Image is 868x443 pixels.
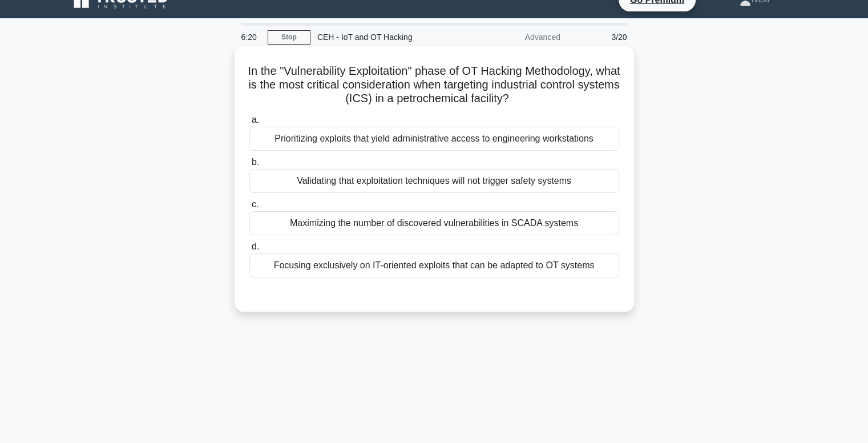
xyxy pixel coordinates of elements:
[252,199,259,209] span: c.
[235,26,268,49] div: 6:20
[567,26,634,49] div: 3/20
[249,253,619,277] div: Focusing exclusively on IT-oriented exploits that can be adapted to OT systems
[249,169,619,193] div: Validating that exploitation techniques will not trigger safety systems
[249,211,619,235] div: Maximizing the number of discovered vulnerabilities in SCADA systems
[249,127,619,151] div: Prioritizing exploits that yield administrative access to engineering workstations
[252,157,259,167] span: b.
[310,26,467,49] div: CEH - IoT and OT Hacking
[248,64,620,106] h5: In the "Vulnerability Exploitation" phase of OT Hacking Methodology, what is the most critical co...
[252,115,259,124] span: a.
[252,241,259,251] span: d.
[268,30,310,45] a: Stop
[467,26,567,49] div: Advanced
